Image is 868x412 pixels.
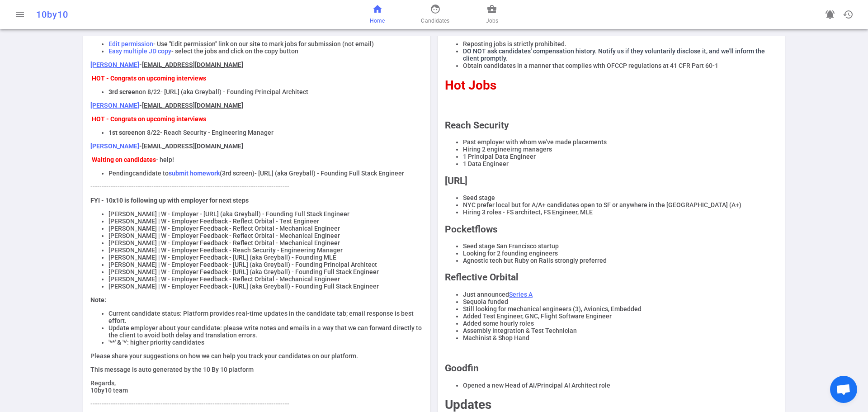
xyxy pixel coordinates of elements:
span: Candidates [421,16,449,25]
li: Assembly Integration & Test Technician [463,327,778,334]
li: Hiring 2 engineeirng managers [463,146,778,153]
span: home [372,4,383,14]
span: history [843,9,854,20]
strong: HOT - Congrats on upcoming interviews [92,75,206,82]
strong: - [139,102,243,109]
strong: 3rd screen [108,88,139,95]
li: [PERSON_NAME] | W - Employer Feedback - Reflect Orbital - Mechanical Engineer [108,225,423,232]
div: 10by10 [36,9,286,20]
li: Hiring 3 roles - FS architect, FS Engineer, MLE [463,208,778,216]
li: Seed stage [463,194,778,201]
span: (3rd screen) [220,170,255,177]
h1: Updates [445,397,778,412]
li: [PERSON_NAME] | W - Employer Feedback - Reflect Orbital - Mechanical Engineer [108,239,423,246]
li: Update employer about your candidate: please write notes and emails in a way that we can forward ... [108,324,423,339]
h2: Reach Security [445,120,778,131]
span: Jobs [486,16,498,25]
li: Reposting jobs is strictly prohibited. [463,40,778,47]
u: [EMAIL_ADDRESS][DOMAIN_NAME] [142,142,243,150]
li: [PERSON_NAME] | W - Employer Feedback - Reflect Orbital - Test Engineer [108,218,423,225]
a: [PERSON_NAME] [90,61,139,68]
span: on 8/22 [139,88,160,95]
strong: Note: [90,296,106,303]
span: menu [14,9,25,20]
a: Jobs [486,4,498,25]
li: [PERSON_NAME] | W - Employer Feedback - Reach Security - Engineering Manager [108,246,423,254]
li: [PERSON_NAME] | W - Employer Feedback - Reflect Orbital - Mechanical Engineer [108,275,423,283]
h2: Pocketflows [445,224,778,235]
li: Looking for 2 founding engineers [463,250,778,257]
strong: - [139,61,243,68]
li: Added some hourly roles [463,320,778,327]
h2: Goodfin [445,363,778,374]
li: '**' & '*': higher priority candidates [108,339,423,346]
li: Opened a new Head of AI/Principal AI Architect role [463,382,778,389]
li: Past employer with whom we've made placements [463,138,778,146]
p: ---------------------------------------------------------------------------------------- [90,183,423,190]
strong: Waiting on candidates [92,156,156,163]
button: Open history [839,5,857,24]
span: - help! [156,156,174,163]
button: Open menu [11,5,29,24]
span: Pending [108,170,132,177]
span: Edit permission [108,40,153,47]
p: This message is auto generated by the 10 By 10 platform [90,366,423,373]
li: Still looking for mechanical engineers (3), Avionics, Embedded [463,305,778,313]
strong: FYI - 10x10 is following up with employer for next steps [90,197,249,204]
a: Candidates [421,4,449,25]
span: notifications_active [825,9,835,20]
strong: 1st screen [108,129,138,136]
strong: - [139,142,243,150]
li: Current candidate status: Platform provides real-time updates in the candidate tab; email respons... [108,310,423,324]
a: Series A [509,291,533,298]
li: 1 Principal Data Engineer [463,153,778,160]
span: Easy multiple JD copy [108,47,171,55]
span: - Use "Edit permission" link on our site to mark jobs for submission (not email) [153,40,374,47]
a: [PERSON_NAME] [90,142,139,150]
li: [PERSON_NAME] | W - Employer Feedback - [URL] (aka Greyball) - Founding Full Stack Engineer [108,268,423,275]
li: Seed stage San Francisco startup [463,242,778,250]
span: on 8/22 [138,129,160,136]
span: face [430,4,441,14]
a: Home [370,4,385,25]
li: Just announced [463,291,778,298]
span: - Reach Security - Engineering Manager [160,129,274,136]
li: Obtain candidates in a manner that complies with OFCCP regulations at 41 CFR Part 60-1 [463,62,778,69]
li: Added Test Engineer, GNC, Flight Software Engineer [463,313,778,320]
li: Agnostic tech but Ruby on Rails strongly preferred [463,257,778,264]
h2: [URL] [445,175,778,186]
span: - [URL] (aka Greyball) - Founding Full Stack Engineer [255,170,404,177]
a: Go to see announcements [821,5,839,24]
span: - select the jobs and click on the copy button [171,47,298,55]
li: [PERSON_NAME] | W - Employer Feedback - Reflect Orbital - Mechanical Engineer [108,232,423,239]
li: 1 Data Engineer [463,160,778,167]
u: [EMAIL_ADDRESS][DOMAIN_NAME] [142,61,243,68]
a: Open chat [830,376,857,403]
strong: HOT - Congrats on upcoming interviews [92,115,206,123]
li: NYC prefer local but for A/A+ candidates open to SF or anywhere in the [GEOGRAPHIC_DATA] (A+) [463,201,778,208]
span: Home [370,16,385,25]
li: Sequoia funded [463,298,778,305]
li: [PERSON_NAME] | W - Employer - [URL] (aka Greyball) - Founding Full Stack Engineer [108,210,423,218]
span: business_center [486,4,497,14]
a: [PERSON_NAME] [90,102,139,109]
u: [EMAIL_ADDRESS][DOMAIN_NAME] [142,102,243,109]
strong: submit homework [169,170,220,177]
li: [PERSON_NAME] | W - Employer Feedback - [URL] (aka Greyball) - Founding MLE [108,254,423,261]
p: Regards, 10by10 team [90,379,423,394]
h2: Reflective Orbital [445,272,778,283]
li: [PERSON_NAME] | W - Employer Feedback - [URL] (aka Greyball) - Founding Full Stack Engineer [108,283,423,290]
span: - [URL] (aka Greyball) - Founding Principal Architect [160,88,308,95]
span: DO NOT ask candidates' compensation history. Notify us if they voluntarily disclose it, and we'll... [463,47,765,62]
p: ---------------------------------------------------------------------------------------- [90,400,423,407]
li: [PERSON_NAME] | W - Employer Feedback - [URL] (aka Greyball) - Founding Principal Architect [108,261,423,268]
span: candidate to [132,170,169,177]
span: Hot Jobs [445,78,496,93]
li: Machinist & Shop Hand [463,334,778,341]
p: Please share your suggestions on how we can help you track your candidates on our platform. [90,352,423,360]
